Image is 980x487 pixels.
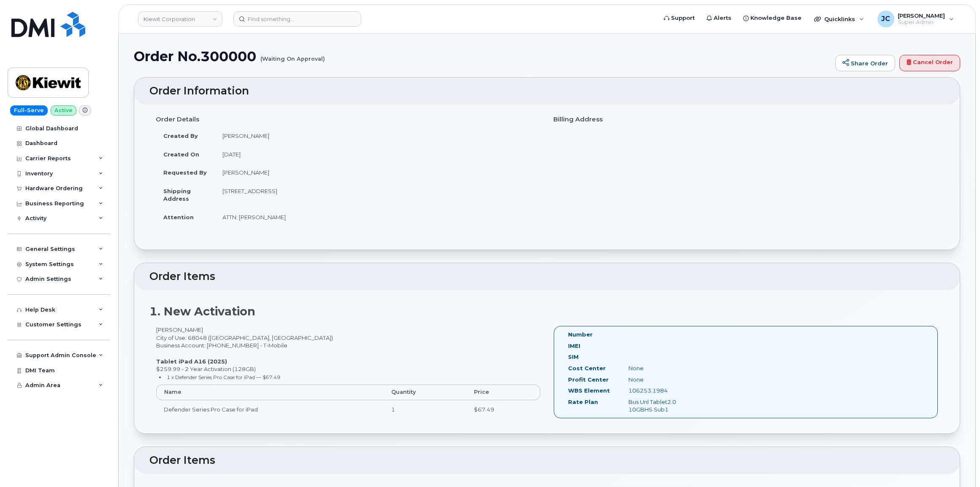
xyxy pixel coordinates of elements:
td: $67.49 [466,400,540,419]
td: 1 [384,400,466,419]
td: Defender Series Pro Case for iPad [156,400,384,419]
h4: Billing Address [553,116,938,123]
label: SIM [568,353,579,361]
label: Number [568,331,593,339]
strong: Tablet iPad A16 (2025) [156,358,227,365]
label: WBS Element [568,387,610,395]
td: [PERSON_NAME] [215,126,541,145]
div: None [622,376,707,384]
label: Rate Plan [568,398,598,406]
label: Profit Center [568,376,609,384]
div: Bus Unl Tablet2.0 10GBHS Sub1 [622,398,707,414]
th: Quantity [384,385,466,400]
iframe: Messenger Launcher [943,450,974,481]
div: [PERSON_NAME] City of Use: 68048 ([GEOGRAPHIC_DATA], [GEOGRAPHIC_DATA]) Business Account: [PHONE_... [149,326,547,426]
strong: Requested By [163,169,207,176]
h1: Order No.300000 [134,49,831,64]
label: IMEI [568,342,580,350]
small: 1 x Defender Series Pro Case for iPad — $67.49 [167,374,280,380]
div: None [622,364,707,372]
strong: Shipping Address [163,188,191,202]
div: 106253.1984 [622,387,707,395]
h2: Order Information [149,85,945,97]
strong: Attention [163,214,194,221]
td: [PERSON_NAME] [215,163,541,182]
th: Name [156,385,384,400]
h2: Order Items [149,455,945,466]
h4: Order Details [156,116,541,123]
h2: Order Items [149,271,945,283]
td: ATTN: [PERSON_NAME] [215,208,541,226]
label: Cost Center [568,364,606,372]
strong: Created On [163,151,199,158]
strong: 1. New Activation [149,304,255,318]
td: [STREET_ADDRESS] [215,182,541,208]
td: [DATE] [215,145,541,164]
th: Price [466,385,540,400]
small: (Waiting On Approval) [260,49,325,62]
a: Cancel Order [899,55,960,72]
a: Share Order [835,55,895,72]
strong: Created By [163,132,198,139]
